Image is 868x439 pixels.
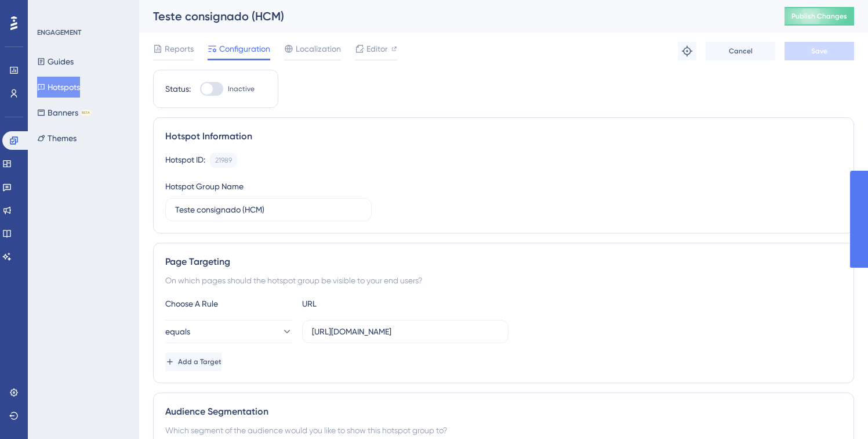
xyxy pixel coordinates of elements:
[785,42,854,60] button: Save
[312,325,499,338] input: yourwebsite.com/path
[219,42,270,56] span: Configuration
[819,393,854,428] iframe: UserGuiding AI Assistant Launcher
[228,84,255,93] span: Inactive
[165,129,842,143] div: Hotspot Information
[215,156,232,165] div: 21989
[165,320,293,343] button: equals
[178,357,221,366] span: Add a Target
[165,405,842,419] div: Audience Segmentation
[37,51,74,72] button: Guides
[165,42,194,56] span: Reports
[729,46,753,56] span: Cancel
[302,297,430,311] div: URL
[706,42,775,60] button: Cancel
[175,203,362,216] input: Type your Hotspot Group Name here
[37,28,81,37] div: ENGAGEMENT
[165,179,244,193] div: Hotspot Group Name
[165,325,190,339] span: equals
[153,8,756,24] div: Teste consignado (HCM)
[165,153,205,168] div: Hotspot ID:
[165,297,293,311] div: Choose A Rule
[785,7,854,26] button: Publish Changes
[37,128,77,149] button: Themes
[81,110,91,116] div: BETA
[296,42,341,56] span: Localization
[811,46,827,56] span: Save
[165,274,842,287] div: On which pages should the hotspot group be visible to your end users?
[791,12,847,21] span: Publish Changes
[37,102,91,123] button: BannersBETA
[165,82,191,96] div: Status:
[165,352,221,371] button: Add a Target
[366,42,388,56] span: Editor
[165,423,842,437] div: Which segment of the audience would you like to show this hotspot group to?
[37,77,80,98] button: Hotspots
[165,255,842,269] div: Page Targeting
